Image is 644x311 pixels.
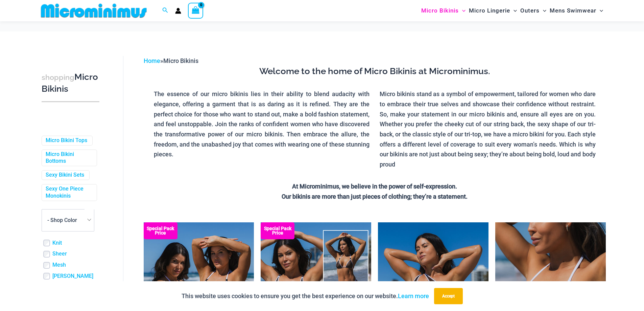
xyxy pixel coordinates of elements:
[52,262,66,269] a: Mesh
[459,2,466,19] span: Menu Toggle
[434,288,463,304] button: Accept
[52,250,67,258] a: Sheer
[596,2,603,19] span: Menu Toggle
[261,226,294,235] b: Special Pack Price
[548,2,605,19] a: Mens SwimwearMenu ToggleMenu Toggle
[52,273,93,280] a: [PERSON_NAME]
[421,2,459,19] span: Micro Bikinis
[550,2,596,19] span: Mens Swimwear
[520,2,540,19] span: Outers
[42,209,94,231] span: - Shop Color
[510,2,517,19] span: Menu Toggle
[46,172,84,179] a: Sexy Bikini Sets
[282,193,468,200] strong: Our bikinis are more than just pieces of clothing; they’re a statement.
[398,292,429,299] a: Learn more
[38,3,149,18] img: MM SHOP LOGO FLAT
[182,291,429,301] p: This website uses cookies to ensure you get the best experience on our website.
[46,185,92,200] a: Sexy One Piece Monokinis
[47,217,77,223] span: - Shop Color
[144,57,160,64] a: Home
[188,3,204,18] a: View Shopping Cart, empty
[42,209,94,231] span: - Shop Color
[42,73,74,82] span: shopping
[46,137,87,144] a: Micro Bikini Tops
[467,2,519,19] a: Micro LingerieMenu ToggleMenu Toggle
[46,151,92,165] a: Micro Bikini Bottoms
[380,89,596,170] p: Micro bikinis stand as a symbol of empowerment, tailored for women who dare to embrace their true...
[292,183,457,190] strong: At Microminimus, we believe in the power of self-expression.
[469,2,510,19] span: Micro Lingerie
[540,2,546,19] span: Menu Toggle
[175,8,181,14] a: Account icon link
[42,71,99,95] h3: Micro Bikinis
[419,1,606,20] nav: Site Navigation
[420,2,467,19] a: Micro BikinisMenu ToggleMenu Toggle
[162,6,168,15] a: Search icon link
[144,57,198,64] span: »
[519,2,548,19] a: OutersMenu ToggleMenu Toggle
[149,66,601,77] h3: Welcome to the home of Micro Bikinis at Microminimus.
[52,240,62,247] a: Knit
[144,226,177,235] b: Special Pack Price
[163,57,198,64] span: Micro Bikinis
[154,89,370,159] p: The essence of our micro bikinis lies in their ability to blend audacity with elegance, offering ...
